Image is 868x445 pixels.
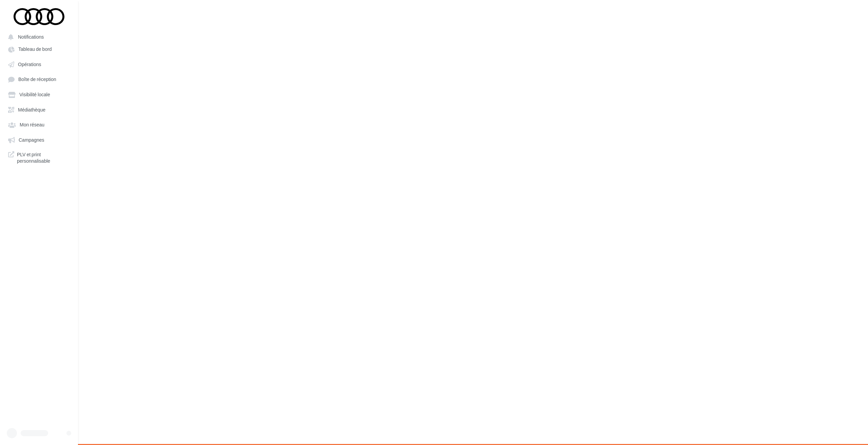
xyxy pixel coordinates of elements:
a: Médiathèque [4,103,74,116]
a: Mon réseau [4,118,74,130]
a: Campagnes [4,134,74,146]
span: PLV et print personnalisable [17,151,70,164]
span: Boîte de réception [18,77,56,82]
span: Campagnes [19,137,44,143]
a: Opérations [4,58,74,70]
span: Notifications [18,34,44,40]
a: Boîte de réception [4,73,74,85]
span: Opérations [18,61,41,67]
span: Mon réseau [20,122,44,128]
a: PLV et print personnalisable [4,148,74,167]
span: Médiathèque [18,107,45,113]
span: Visibilité locale [19,92,50,98]
span: Tableau de bord [18,46,52,52]
a: Visibilité locale [4,88,74,100]
a: Tableau de bord [4,43,74,55]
